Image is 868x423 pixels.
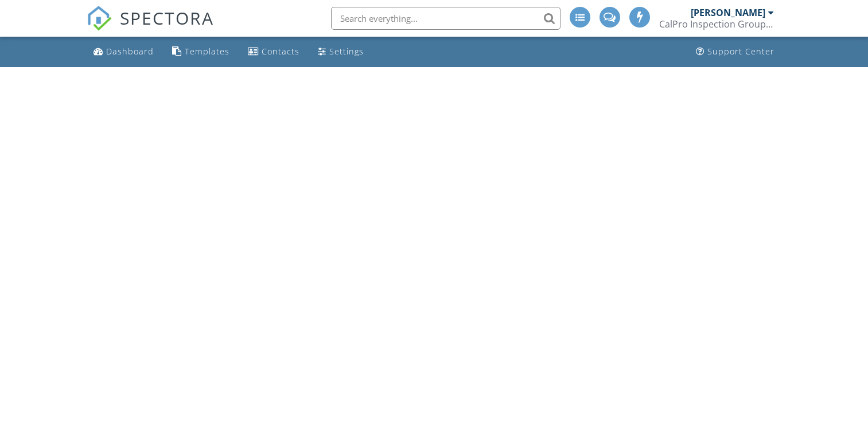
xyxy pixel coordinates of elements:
[691,7,765,18] div: [PERSON_NAME]
[262,46,299,57] div: Contacts
[331,7,560,30] input: Search everything...
[185,46,229,57] div: Templates
[89,41,158,62] a: Dashboard
[659,18,774,30] div: CalPro Inspection Group Sac
[313,41,368,62] a: Settings
[707,46,774,57] div: Support Center
[120,6,214,30] span: SPECTORA
[168,41,234,62] a: Templates
[243,41,304,62] a: Contacts
[329,46,364,57] div: Settings
[691,41,779,62] a: Support Center
[106,46,154,57] div: Dashboard
[87,15,214,40] a: SPECTORA
[87,6,112,31] img: The Best Home Inspection Software - Spectora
